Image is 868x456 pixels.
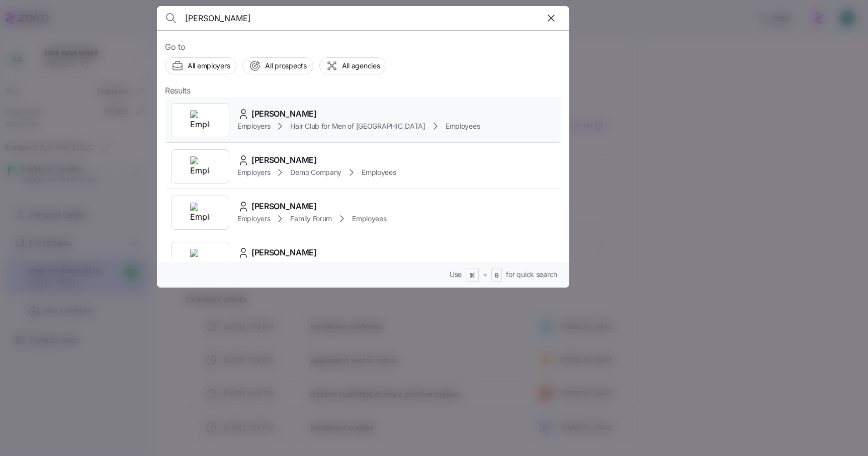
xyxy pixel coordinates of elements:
[190,203,210,223] img: Employer logo
[188,61,230,71] span: All employers
[352,214,386,224] span: Employees
[165,84,191,97] span: Results
[362,167,396,177] span: Employees
[483,269,487,280] span: +
[237,121,270,131] span: Employers
[290,167,341,177] span: Demo Company
[237,214,270,224] span: Employers
[251,246,317,259] span: [PERSON_NAME]
[450,269,462,280] span: Use
[242,57,313,74] button: All prospects
[251,154,317,166] span: [PERSON_NAME]
[237,167,270,177] span: Employers
[506,269,557,280] span: for quick search
[190,249,210,269] img: Employer logo
[265,61,306,71] span: All prospects
[251,200,317,213] span: [PERSON_NAME]
[495,271,499,280] span: B
[190,110,210,130] img: Employer logo
[446,121,480,131] span: Employees
[319,57,387,74] button: All agencies
[165,41,561,53] span: Go to
[190,156,210,176] img: Employer logo
[469,271,475,280] span: ⌘
[251,108,317,120] span: [PERSON_NAME]
[290,121,425,131] span: Hair Club for Men of [GEOGRAPHIC_DATA]
[342,61,380,71] span: All agencies
[165,57,236,74] button: All employers
[290,214,332,224] span: Family Forum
